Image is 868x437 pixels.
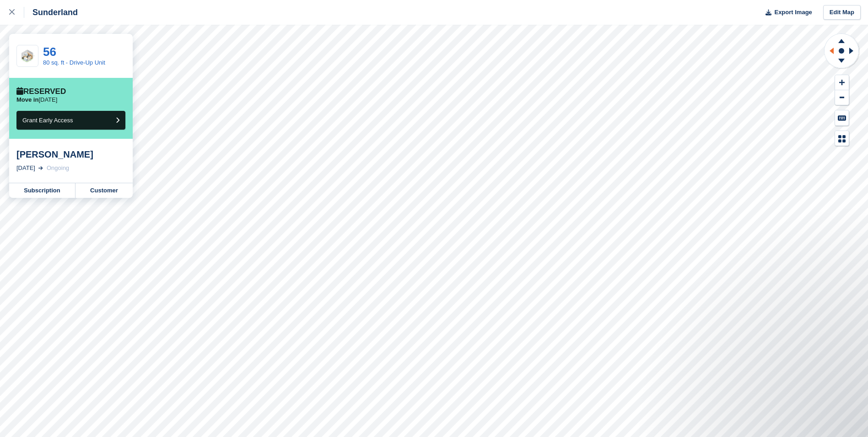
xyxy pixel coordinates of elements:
[835,131,849,146] button: Map Legend
[760,5,812,20] button: Export Image
[47,164,69,173] div: Ongoing
[835,110,849,126] button: Keyboard Shortcuts
[16,111,125,130] button: Grant Early Access
[22,117,73,124] span: Grant Early Access
[16,96,57,104] p: [DATE]
[16,164,35,173] div: [DATE]
[17,49,38,63] img: SCA-80sqft.jpg
[43,59,105,66] a: 80 sq. ft - Drive-Up Unit
[823,5,861,20] a: Edit Map
[9,183,75,198] a: Subscription
[774,8,812,17] span: Export Image
[16,149,125,160] div: [PERSON_NAME]
[16,96,38,103] span: Move in
[835,90,849,105] button: Zoom Out
[24,7,78,18] div: Sunderland
[38,166,43,170] img: arrow-right-light-icn-cde0832a797a2874e46488d9cf13f60e5c3a73dbe684e267c42b8395dfbc2abf.svg
[835,75,849,90] button: Zoom In
[16,87,66,96] div: Reserved
[43,45,56,59] a: 56
[75,183,133,198] a: Customer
